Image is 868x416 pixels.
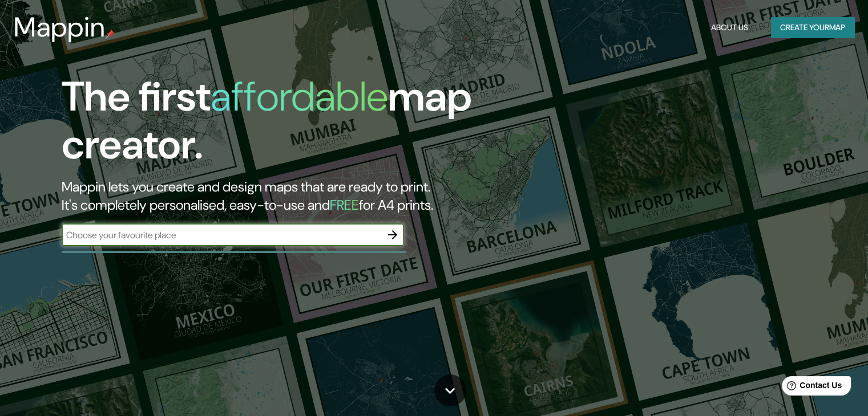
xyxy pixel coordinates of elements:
[766,372,855,403] iframe: Help widget launcher
[211,70,388,123] h1: affordable
[330,196,359,214] h5: FREE
[771,17,854,38] button: Create yourmap
[62,73,496,178] h1: The first map creator.
[62,178,496,214] h2: Mappin lets you create and design maps that are ready to print. It's completely personalised, eas...
[14,11,106,43] h3: Mappin
[706,17,753,38] button: About Us
[106,30,115,39] img: mappin-pin
[62,229,381,242] input: Choose your favourite place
